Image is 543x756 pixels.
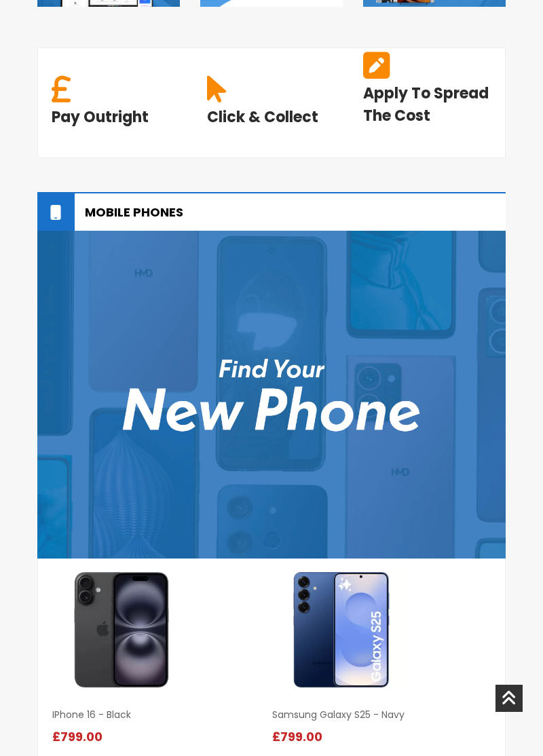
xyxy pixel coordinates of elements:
[52,106,149,128] h6: Pay Outright
[363,82,491,127] h6: Apply To Spread The Cost
[52,708,272,721] a: iPhone 16 - Black
[207,106,318,128] h6: Click & Collect
[37,193,506,231] h2: Mobile Phones
[272,708,492,721] a: Samsung Galaxy S25 - Navy
[272,728,328,745] span: £799.00
[52,728,108,745] span: £799.00
[272,732,328,744] a: £799.00
[52,732,108,744] a: £799.00
[276,572,407,687] img: single-product
[56,572,187,687] img: single-product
